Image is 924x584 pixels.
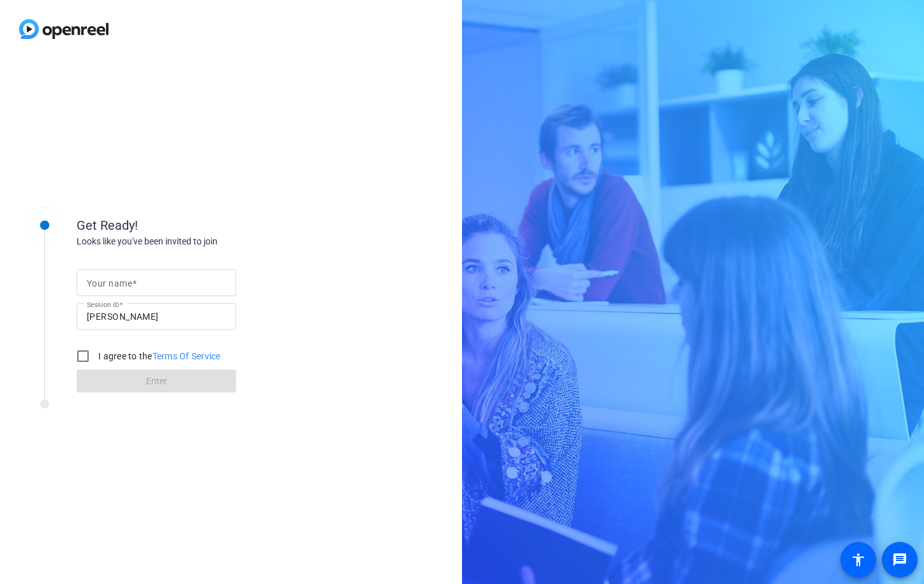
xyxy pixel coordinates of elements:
[87,301,119,308] mat-label: Session ID
[77,216,332,235] div: Get Ready!
[77,235,332,248] div: Looks like you've been invited to join
[851,552,866,567] mat-icon: accessibility
[96,350,221,363] label: I agree to the
[892,552,907,567] mat-icon: message
[87,278,132,288] mat-label: Your name
[153,351,221,361] a: Terms Of Service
